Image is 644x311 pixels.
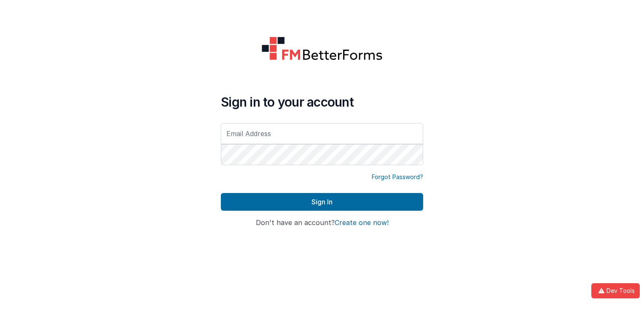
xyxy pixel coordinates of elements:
button: Create one now! [335,217,389,228]
h4: Sign in to your account [221,94,423,110]
a: Forgot Password? [372,173,423,181]
button: Dev Tools [591,283,640,298]
input: Email Address [221,123,423,144]
h4: Don't have an account? [221,217,423,228]
button: Sign In [221,193,423,211]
